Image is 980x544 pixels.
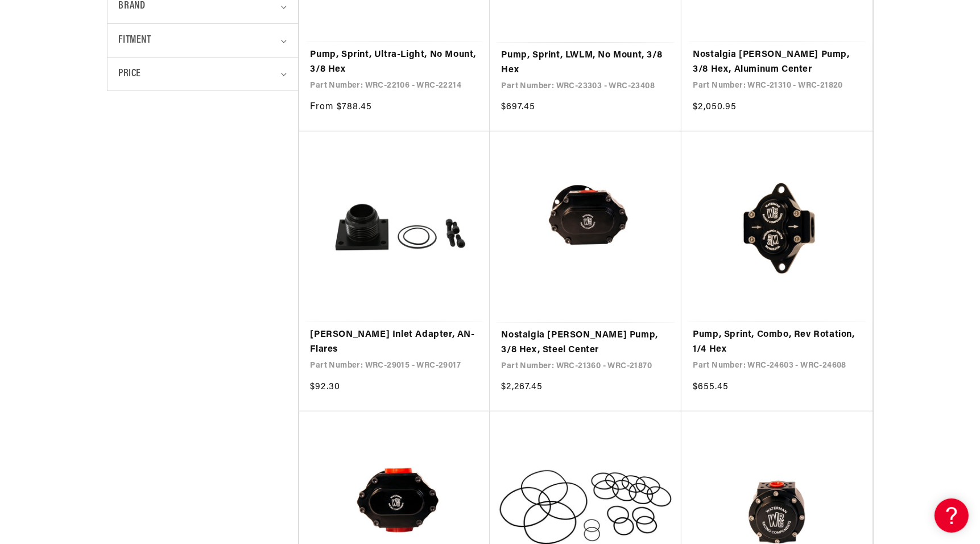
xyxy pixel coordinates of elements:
[119,24,287,57] summary: Fitment (0 selected)
[693,48,861,77] a: Nostalgia [PERSON_NAME] Pump, 3/8 Hex, Aluminum Center
[311,48,479,77] a: Pump, Sprint, Ultra-Light, No Mount, 3/8 Hex
[119,32,151,49] span: Fitment
[311,328,479,357] a: [PERSON_NAME] Inlet Adapter, AN- Flares
[119,67,141,82] span: Price
[119,58,287,90] summary: Price
[693,328,861,357] a: Pump, Sprint, Combo, Rev Rotation, 1/4 Hex
[501,328,670,357] a: Nostalgia [PERSON_NAME] Pump, 3/8 Hex, Steel Center
[501,48,670,77] a: Pump, Sprint, LWLM, No Mount, 3/8 Hex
